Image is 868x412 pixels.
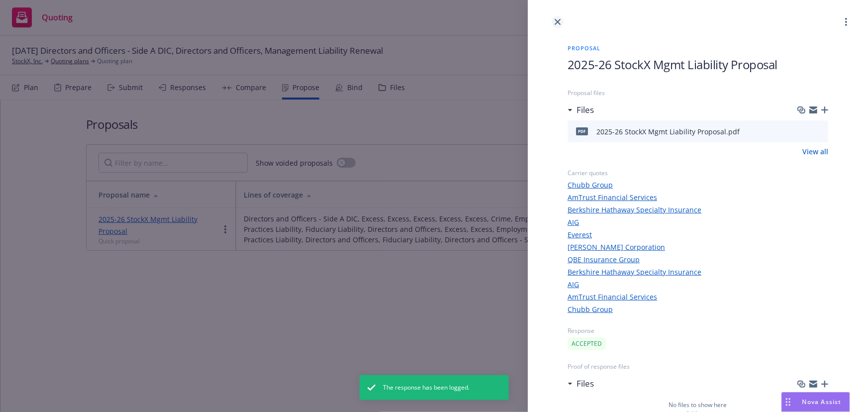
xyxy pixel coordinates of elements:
[802,398,842,406] span: Nova Assist
[568,44,828,52] span: Proposal
[782,393,794,412] div: Drag to move
[576,127,588,135] span: pdf
[568,180,828,190] a: Chubb Group
[568,362,828,371] span: Proof of response files
[568,326,828,335] span: Response
[568,267,828,277] a: Berkshire Hathaway Specialty Insurance
[781,392,850,412] button: Nova Assist
[669,401,727,410] span: No files to show here
[568,103,594,116] div: Files
[840,16,852,28] a: more
[568,304,828,314] a: Chubb Group
[572,339,602,348] span: ACCEPTED
[577,377,594,390] h3: Files
[577,103,594,116] h3: Files
[384,383,470,392] span: The response has been logged.
[568,242,828,252] a: [PERSON_NAME] Corporation
[568,377,594,390] div: Files
[568,229,828,240] a: Everest
[568,89,828,98] span: Proposal files
[815,125,824,137] button: preview file
[568,292,828,302] a: AmTrust Financial Services
[568,56,828,73] h1: 2025-26 StockX Mgmt Liability Proposal
[568,254,828,265] a: QBE Insurance Group
[552,16,564,28] a: close
[568,169,828,178] span: Carrier quotes
[568,217,828,227] a: AIG
[568,279,828,290] a: AIG
[568,192,828,203] a: AmTrust Financial Services
[568,205,828,215] a: Berkshire Hathaway Specialty Insurance
[799,125,807,137] button: download file
[596,126,740,137] div: 2025-26 StockX Mgmt Liability Proposal.pdf
[802,146,828,157] a: View all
